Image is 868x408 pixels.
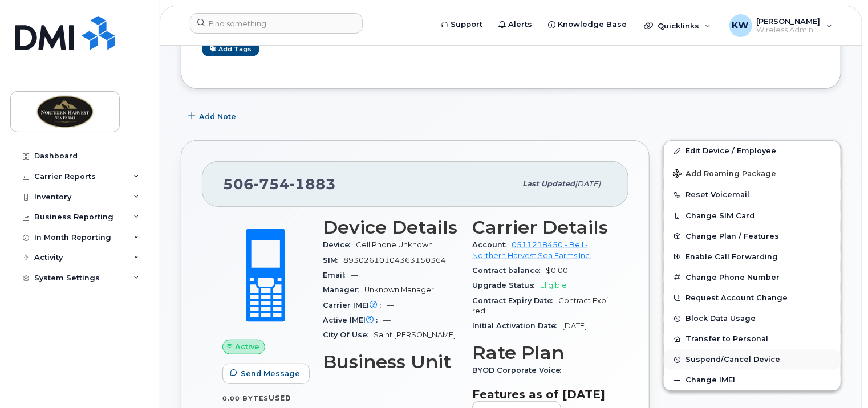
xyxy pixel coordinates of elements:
[472,240,512,249] span: Account
[190,13,363,34] input: Find something...
[575,179,601,188] span: [DATE]
[664,185,841,205] button: Reset Voicemail
[686,232,779,240] span: Change Plan / Features
[818,358,859,399] iframe: Messenger Launcher
[323,271,351,279] span: Email
[664,141,841,161] a: Edit Device / Employee
[664,161,841,185] button: Add Roaming Package
[673,169,776,180] span: Add Roaming Package
[472,266,546,275] span: Contract balance
[472,366,567,374] span: BYOD Corporate Voice
[664,329,841,349] button: Transfer to Personal
[290,176,336,193] span: 1883
[472,281,540,289] span: Upgrade Status
[472,296,608,315] span: Contract Expired
[540,281,567,289] span: Eligible
[254,176,290,193] span: 754
[508,19,532,30] span: Alerts
[558,19,627,30] span: Knowledge Base
[472,321,562,330] span: Initial Activation Date
[472,296,558,305] span: Contract Expiry Date
[236,341,260,352] span: Active
[387,301,394,309] span: —
[451,19,482,30] span: Support
[222,394,269,402] span: 0.00 Bytes
[323,240,356,249] span: Device
[757,26,821,35] span: Wireless Admin
[472,240,591,259] a: 0511218450 - Bell - Northern Harvest Sea Farms Inc.
[664,206,841,226] button: Change SIM Card
[546,266,568,275] span: $0.00
[323,256,343,264] span: SIM
[490,13,540,36] a: Alerts
[199,111,236,122] span: Add Note
[540,13,635,36] a: Knowledge Base
[433,13,490,36] a: Support
[181,106,246,127] button: Add Note
[241,368,300,379] span: Send Message
[721,14,841,37] div: kristina White
[343,256,446,264] span: 89302610104363150364
[686,356,780,364] span: Suspend/Cancel Device
[472,217,608,238] h3: Carrier Details
[522,179,575,188] span: Last updated
[323,352,459,372] h3: Business Unit
[323,285,364,294] span: Manager
[323,316,383,324] span: Active IMEI
[364,285,434,294] span: Unknown Manager
[664,370,841,390] button: Change IMEI
[351,271,358,279] span: —
[686,252,778,261] span: Enable Call Forwarding
[383,316,391,324] span: —
[664,247,841,267] button: Enable Call Forwarding
[664,267,841,288] button: Change Phone Number
[374,331,456,339] span: Saint [PERSON_NAME]
[562,321,587,330] span: [DATE]
[472,387,608,401] h3: Features as of [DATE]
[658,21,699,30] span: Quicklinks
[269,394,291,402] span: used
[664,349,841,370] button: Suspend/Cancel Device
[323,331,374,339] span: City Of Use
[222,364,310,384] button: Send Message
[732,19,749,32] span: KW
[664,288,841,308] button: Request Account Change
[664,226,841,247] button: Change Plan / Features
[472,342,608,363] h3: Rate Plan
[323,217,459,238] h3: Device Details
[202,42,259,56] a: Add tags
[757,17,821,26] span: [PERSON_NAME]
[223,176,336,193] span: 506
[323,301,387,309] span: Carrier IMEI
[636,14,719,37] div: Quicklinks
[356,240,433,249] span: Cell Phone Unknown
[664,308,841,329] button: Block Data Usage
